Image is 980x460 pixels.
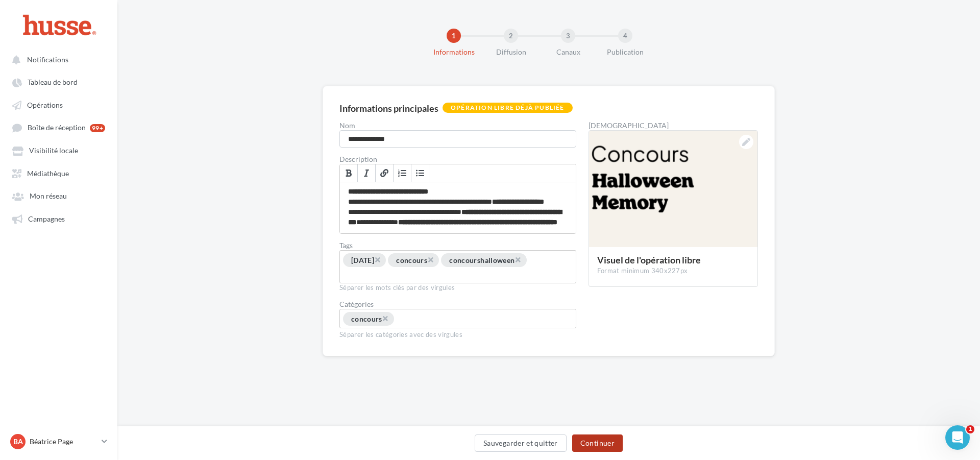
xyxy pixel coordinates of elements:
div: Canaux [535,47,601,57]
div: Informations principales [339,104,438,113]
a: Médiathèque [6,164,111,182]
span: Visibilité locale [29,147,78,155]
div: Séparer les catégories avec des virgules [339,328,576,340]
iframe: Intercom live chat [945,425,970,450]
a: Italique (Ctrl+I) [358,164,376,182]
div: Format minimum 340x227px [597,267,749,276]
label: Tags [339,242,576,249]
a: Boîte de réception 99+ [6,118,111,137]
div: Publication [593,47,658,57]
span: [DATE] [351,256,374,264]
span: Notifications [27,55,68,64]
span: Tableau de bord [28,78,78,87]
div: 2 [504,29,518,43]
span: Mon réseau [30,192,67,201]
label: Description [339,156,576,163]
a: Insérer/Supprimer une liste numérotée [394,164,411,182]
div: 1 [447,29,461,43]
div: Catégories [339,301,576,308]
a: Insérer/Supprimer une liste à puces [411,164,429,182]
span: Médiathèque [27,169,69,178]
button: Notifications [6,50,107,68]
div: Permet de préciser les enjeux de la campagne à vos affiliés [340,182,576,233]
button: Continuer [572,434,623,452]
label: Nom [339,122,576,129]
span: concours [351,314,382,323]
div: Permet aux affiliés de trouver l'opération libre plus facilement [339,250,576,283]
span: × [374,255,380,264]
div: 4 [618,29,632,43]
p: Béatrice Page [30,437,97,447]
div: Visuel de l'opération libre [597,255,749,264]
input: Choisissez une catégorie [395,313,471,325]
span: × [427,255,433,264]
div: Opération libre déjà publiée [443,103,573,113]
span: concours [396,256,427,264]
span: 1 [966,425,974,433]
button: Sauvegarder et quitter [475,434,567,452]
span: Campagnes [28,214,65,223]
div: Diffusion [478,47,544,57]
div: Informations [421,47,486,57]
a: Opérations [6,95,111,114]
input: Permet aux affiliés de trouver l'opération libre plus facilement [342,269,418,281]
a: Lien [376,164,394,182]
a: Mon réseau [6,186,111,205]
span: concourshalloween [449,256,514,264]
a: Tableau de bord [6,72,111,91]
div: 99+ [90,124,105,132]
div: Choisissez une catégorie [339,309,576,328]
span: Opérations [27,101,63,109]
span: Boîte de réception [28,124,86,132]
span: × [514,255,521,264]
a: Gras (Ctrl+B) [340,164,358,182]
div: 3 [561,29,575,43]
div: [DEMOGRAPHIC_DATA] [589,122,758,129]
a: Campagnes [6,209,111,228]
span: Ba [13,437,23,447]
a: Visibilité locale [6,141,111,159]
span: × [382,313,388,323]
a: Ba Béatrice Page [8,432,109,451]
div: Séparer les mots clés par des virgules [339,283,576,293]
